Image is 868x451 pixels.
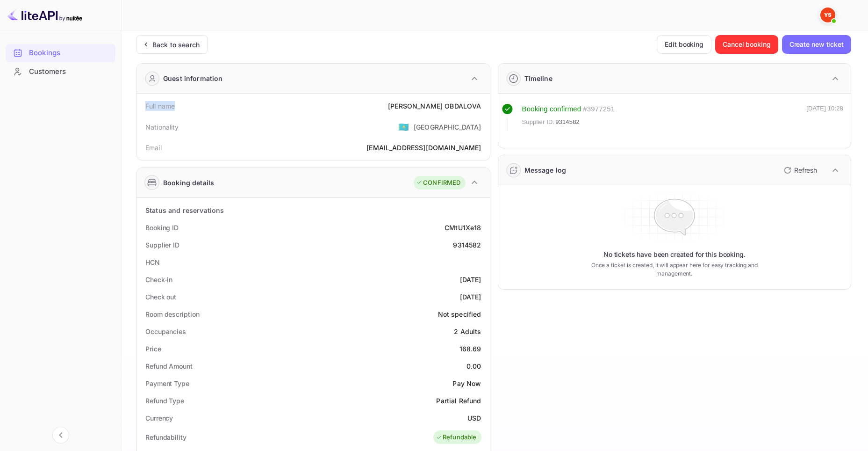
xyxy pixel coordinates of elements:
a: Customers [6,63,115,80]
div: HCN [145,257,160,267]
div: Check-in [145,275,172,284]
div: Refundable [436,433,477,442]
div: Payment Type [145,378,189,388]
div: # 3977251 [583,104,615,115]
div: Currency [145,413,173,423]
div: Message log [524,165,567,175]
div: Back to search [152,40,200,50]
button: Edit booking [657,35,711,54]
div: Pay Now [452,378,481,388]
div: [DATE] [460,275,481,284]
p: Refresh [794,165,817,175]
a: Bookings [6,44,115,61]
div: Check out [145,292,176,302]
div: Bookings [6,44,115,62]
div: Customers [29,66,111,77]
div: Customers [6,63,115,81]
div: Status and reservations [145,205,224,215]
div: Room description [145,309,199,319]
div: Booking details [163,178,214,188]
button: Cancel booking [715,35,778,54]
span: Supplier ID: [522,117,555,127]
span: United States [398,118,409,135]
div: USD [467,413,481,423]
div: Email [145,143,162,153]
div: Timeline [524,73,552,83]
div: Refundability [145,432,187,442]
div: Partial Refund [436,396,481,406]
div: Refund Type [145,396,184,406]
div: Guest information [163,73,223,83]
div: Bookings [29,48,111,58]
div: [DATE] 10:28 [806,104,843,131]
div: [PERSON_NAME] OBDALOVA [388,101,481,111]
div: Booking confirmed [522,104,581,115]
div: [GEOGRAPHIC_DATA] [414,122,481,132]
div: Booking ID [145,223,179,233]
div: 0.00 [466,361,481,371]
button: Refresh [778,163,821,178]
div: Occupancies [145,327,186,336]
button: Create new ticket [782,35,851,54]
div: 2 Adults [454,327,481,336]
div: CONFIRMED [416,178,460,188]
img: LiteAPI logo [7,7,82,22]
p: No tickets have been created for this booking. [603,250,746,259]
button: Collapse navigation [52,427,69,444]
div: Nationality [145,122,179,132]
div: Price [145,344,161,354]
div: Supplier ID [145,240,179,250]
div: CMtU1Xe18 [445,223,481,233]
div: Not specified [438,309,481,319]
div: Full name [145,101,175,111]
p: Once a ticket is created, it will appear here for easy tracking and management. [580,261,769,278]
div: 168.69 [459,344,481,354]
div: Refund Amount [145,361,193,371]
div: [EMAIL_ADDRESS][DOMAIN_NAME] [366,143,481,153]
div: [DATE] [460,292,481,302]
img: Yandex Support [820,7,835,22]
div: 9314582 [453,240,481,250]
span: 9314582 [555,117,580,127]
